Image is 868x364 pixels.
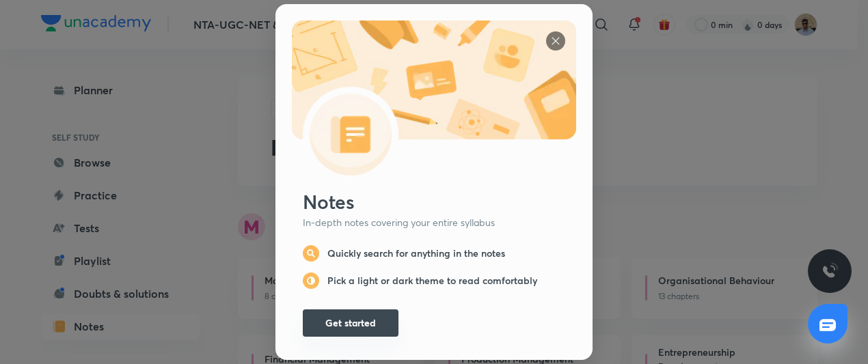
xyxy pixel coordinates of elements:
[327,275,537,287] h6: Pick a light or dark theme to read comfortably
[292,20,576,176] img: notes
[303,272,319,289] img: notes
[303,309,398,337] button: Get started
[303,189,576,214] div: Notes
[303,245,319,262] img: notes
[546,31,565,51] img: notes
[327,247,505,260] h6: Quickly search for anything in the notes
[303,216,565,229] p: In-depth notes covering your entire syllabus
